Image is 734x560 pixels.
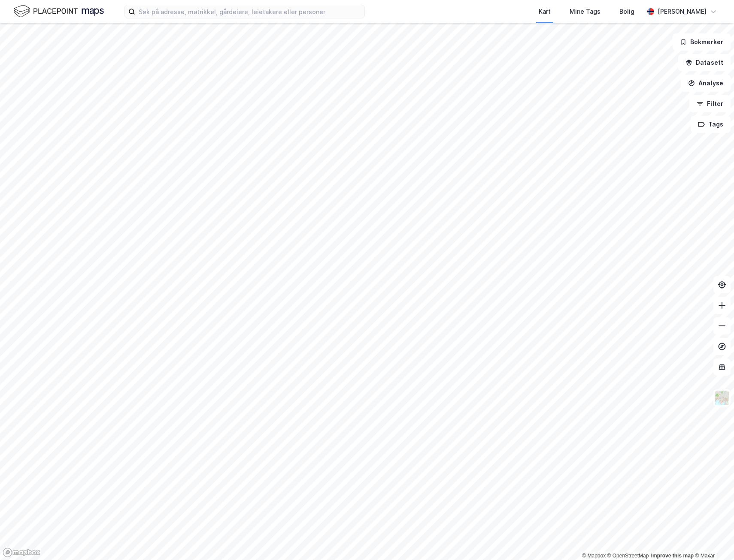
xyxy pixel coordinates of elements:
[607,553,649,559] a: OpenStreetMap
[681,75,731,92] button: Analyse
[673,33,731,51] button: Bokmerker
[3,548,40,557] a: Mapbox homepage
[689,95,731,112] button: Filter
[582,553,606,559] a: Mapbox
[691,519,734,560] iframe: Chat Widget
[539,6,551,17] div: Kart
[658,6,707,17] div: [PERSON_NAME]
[570,6,601,17] div: Mine Tags
[135,5,364,18] input: Søk på adresse, matrikkel, gårdeiere, leietakere eller personer
[619,6,634,17] div: Bolig
[14,4,104,19] img: logo.f888ab2527a4732fd821a326f86c7f29.svg
[651,553,694,559] a: Improve this map
[714,390,730,406] img: Z
[691,116,731,133] button: Tags
[678,54,731,71] button: Datasett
